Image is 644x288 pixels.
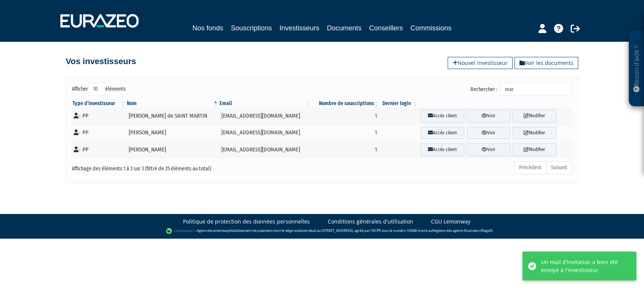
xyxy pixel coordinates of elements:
[431,218,470,225] a: CGU Lemonway
[380,100,418,107] th: Dernier login : activer pour trier la colonne par ordre croissant
[72,100,126,107] th: Type d'investisseur : activer pour trier la colonne par ordre croissant
[327,23,361,33] a: Documents
[470,83,572,96] label: Rechercher :
[421,127,464,139] a: Accès client
[279,23,319,35] a: Investisseurs
[211,228,229,233] a: Lemonway
[410,23,451,33] a: Commissions
[500,83,572,96] input: Rechercher :
[72,124,126,142] td: - PP
[418,100,572,107] th: &nbsp;
[467,127,510,139] a: Voir
[72,161,274,173] div: Affichage des éléments 1 à 3 sur 3 (filtré de 25 éléments au total)
[312,107,380,124] td: 1
[312,141,380,158] td: 1
[88,83,105,96] select: Afficheréléments
[126,107,219,124] td: [PERSON_NAME] de SAINT MARTIN
[72,141,126,158] td: - PP
[126,141,219,158] td: [PERSON_NAME]
[448,57,513,69] a: Nouvel investisseur
[219,107,312,124] td: [EMAIL_ADDRESS][DOMAIN_NAME]
[8,227,636,235] div: - Agent de (établissement de paiement dont le siège social est situé au [STREET_ADDRESS], agréé p...
[126,124,219,142] td: [PERSON_NAME]
[193,23,223,33] a: Nos fonds
[328,218,413,225] a: Conditions générales d'utilisation
[421,143,464,156] a: Accès client
[421,110,464,122] a: Accès client
[541,258,625,274] div: Un mail d'invitation a bien été envoyé à l'investisseur
[513,143,556,156] a: Modifier
[515,57,578,69] a: Voir les documents
[166,227,195,235] img: logo-lemonway.png
[126,100,219,107] th: Nom : activer pour trier la colonne par ordre d&eacute;croissant
[219,141,312,158] td: [EMAIL_ADDRESS][DOMAIN_NAME]
[432,228,492,233] a: Registre des agents financiers (Regafi)
[312,124,380,142] td: 1
[513,127,556,139] a: Modifier
[513,110,556,122] a: Modifier
[467,143,510,156] a: Voir
[632,35,641,103] p: Besoin d'aide ?
[60,14,139,28] img: 1732889491-logotype_eurazeo_blanc_rvb.png
[219,124,312,142] td: [EMAIL_ADDRESS][DOMAIN_NAME]
[72,107,126,124] td: - PP
[312,100,380,107] th: Nombre de souscriptions : activer pour trier la colonne par ordre croissant
[219,100,312,107] th: Email : activer pour trier la colonne par ordre croissant
[72,83,126,96] label: Afficher éléments
[467,110,510,122] a: Voir
[66,57,136,66] h4: Vos investisseurs
[183,218,310,225] a: Politique de protection des données personnelles
[231,23,272,33] a: Souscriptions
[369,23,403,33] a: Conseillers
